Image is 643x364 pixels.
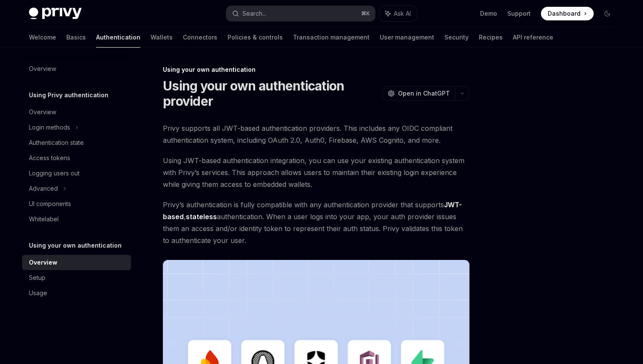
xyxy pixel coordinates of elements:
[22,104,131,120] a: Overview
[163,65,469,74] div: Using your own authentication
[29,107,56,117] div: Overview
[29,273,46,283] div: Setup
[382,86,455,101] button: Open in ChatGPT
[22,212,131,227] a: Whitelabel
[29,122,70,133] div: Login methods
[242,8,266,19] div: Search...
[513,27,553,48] a: API reference
[293,27,370,48] a: Transaction management
[29,27,56,48] a: Welcome
[22,285,131,301] a: Usage
[29,257,57,268] div: Overview
[394,9,411,18] span: Ask AI
[480,9,497,18] a: Demo
[379,6,417,21] button: Ask AI
[479,27,503,48] a: Recipes
[361,10,370,17] span: ⌘ K
[541,7,594,20] a: Dashboard
[22,270,131,285] a: Setup
[29,64,56,74] div: Overview
[29,288,47,298] div: Usage
[151,27,173,48] a: Wallets
[29,8,82,20] img: dark logo
[226,6,375,21] button: Search...⌘K
[22,61,131,76] a: Overview
[29,168,80,178] div: Logging users out
[22,255,131,270] a: Overview
[29,153,70,163] div: Access tokens
[380,27,434,48] a: User management
[29,240,122,251] h5: Using your own authentication
[66,27,86,48] a: Basics
[183,27,217,48] a: Connectors
[507,9,531,18] a: Support
[600,7,614,20] button: Toggle dark mode
[29,183,58,194] div: Advanced
[22,135,131,150] a: Authentication state
[548,9,580,18] span: Dashboard
[29,90,108,100] h5: Using Privy authentication
[22,150,131,166] a: Access tokens
[163,122,469,146] span: Privy supports all JWT-based authentication providers. This includes any OIDC compliant authentic...
[444,27,469,48] a: Security
[96,27,140,48] a: Authentication
[398,89,450,98] span: Open in ChatGPT
[22,196,131,212] a: UI components
[163,155,469,190] span: Using JWT-based authentication integration, you can use your existing authentication system with ...
[29,214,59,224] div: Whitelabel
[29,138,84,148] div: Authentication state
[228,27,283,48] a: Policies & controls
[186,212,217,221] a: stateless
[163,199,469,246] span: Privy’s authentication is fully compatible with any authentication provider that supports , authe...
[163,78,379,109] h1: Using your own authentication provider
[29,199,71,209] div: UI components
[22,166,131,181] a: Logging users out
